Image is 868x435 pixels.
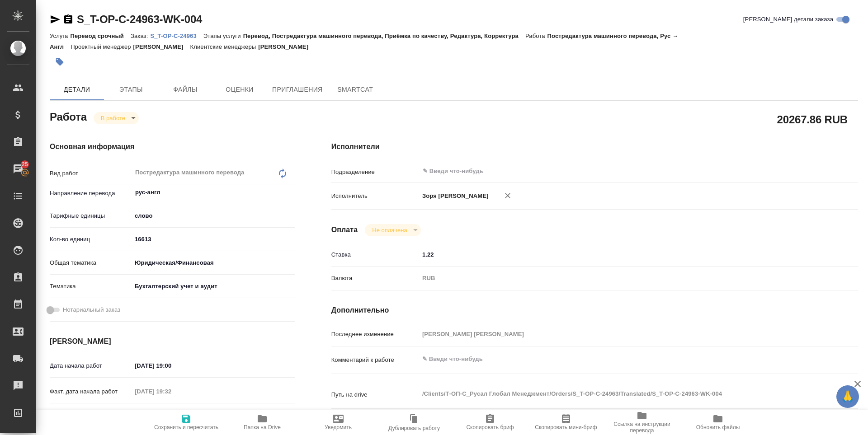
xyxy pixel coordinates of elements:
a: S_T-OP-C-24963-WK-004 [77,13,202,25]
button: Скопировать мини-бриф [528,410,604,435]
h4: Основная информация [50,141,295,152]
p: Последнее изменение [331,330,419,339]
p: Направление перевода [50,189,132,198]
span: Файлы [164,84,207,95]
p: Зоря [PERSON_NAME] [419,192,489,201]
button: В работе [98,114,128,122]
input: ✎ Введи что-нибудь [422,166,781,177]
p: Работа [525,33,547,39]
div: В работе [94,112,139,124]
button: Скопировать бриф [452,410,528,435]
p: Тематика [50,282,132,291]
button: Обновить файлы [680,410,756,435]
span: Дублировать работу [388,425,440,431]
p: Заказ: [131,33,150,39]
button: Не оплачена [369,226,410,234]
p: Подразделение [331,168,419,177]
p: Перевод, Постредактура машинного перевода, Приёмка по качеству, Редактура, Корректура [243,33,525,39]
a: 25 [2,158,34,180]
p: Услуга [50,33,70,39]
button: 🙏 [836,385,859,408]
span: Оценки [218,84,261,95]
p: Этапы услуги [203,33,243,39]
div: Юридическая/Финансовая [132,255,295,271]
p: Исполнитель [331,192,419,201]
p: Валюта [331,274,419,283]
button: Сохранить и пересчитать [148,410,224,435]
button: Open [290,192,292,193]
button: Скопировать ссылку [63,14,74,25]
p: Перевод срочный [70,33,131,39]
span: Уведомить [325,424,352,430]
span: 🙏 [840,387,855,406]
input: Пустое поле [419,327,814,341]
span: Детали [55,84,99,95]
input: Пустое поле [132,385,211,398]
input: ✎ Введи что-нибудь [132,233,295,246]
span: Ссылка на инструкции перевода [609,421,675,434]
span: Обновить файлы [696,424,740,430]
h2: 20267.86 RUB [777,112,848,127]
p: Общая тематика [50,258,132,267]
p: Факт. дата начала работ [50,387,132,396]
button: Добавить тэг [50,52,70,72]
h4: Оплата [331,225,358,235]
h4: [PERSON_NAME] [50,336,295,347]
button: Ссылка на инструкции перевода [604,410,680,435]
div: слово [132,208,295,224]
p: Комментарий к работе [331,355,419,365]
div: В работе [365,224,420,236]
p: Ставка [331,250,419,259]
textarea: /Clients/Т-ОП-С_Русал Глобал Менеджмент/Orders/S_T-OP-C-24963/Translated/S_T-OP-C-24963-WK-004 [419,386,814,402]
button: Папка на Drive [224,410,300,435]
p: Вид работ [50,169,132,178]
button: Удалить исполнителя [498,186,518,206]
span: Приглашения [272,84,323,95]
span: Нотариальный заказ [63,305,120,314]
p: [PERSON_NAME] [133,43,190,50]
div: RUB [419,271,814,286]
p: [PERSON_NAME] [258,43,315,50]
input: ✎ Введи что-нибудь [132,359,211,372]
input: ✎ Введи что-нибудь [132,408,211,421]
button: Дублировать работу [376,410,452,435]
span: 25 [16,160,33,169]
input: ✎ Введи что-нибудь [419,248,814,261]
p: Путь на drive [331,390,419,399]
p: S_T-OP-C-24963 [150,33,203,39]
p: Дата начала работ [50,361,132,370]
span: SmartCat [334,84,377,95]
button: Open [809,170,811,172]
span: [PERSON_NAME] детали заказа [743,15,833,24]
p: Кол-во единиц [50,235,132,244]
button: Уведомить [300,410,376,435]
span: Скопировать бриф [466,424,514,430]
span: Папка на Drive [244,424,281,430]
div: Бухгалтерский учет и аудит [132,279,295,294]
button: Скопировать ссылку для ЯМессенджера [50,14,61,25]
span: Скопировать мини-бриф [535,424,597,430]
p: Клиентские менеджеры [190,43,259,50]
h2: Работа [50,108,87,124]
h4: Дополнительно [331,305,858,316]
span: Сохранить и пересчитать [154,424,218,430]
p: Тарифные единицы [50,211,132,220]
p: Проектный менеджер [71,43,133,50]
a: S_T-OP-C-24963 [150,32,203,39]
span: Этапы [109,84,153,95]
h4: Исполнители [331,141,858,152]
